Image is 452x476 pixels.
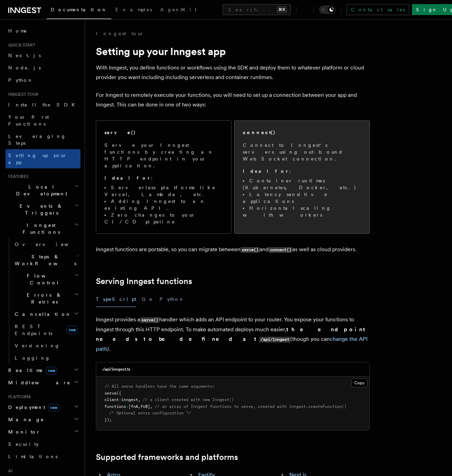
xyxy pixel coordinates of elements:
li: Latency sensitive applications [243,191,361,205]
span: fnB] [140,404,150,409]
a: Python [5,74,80,86]
p: Inngest provides a handler which adds an API endpoint to your router. You expose your functions t... [96,315,370,354]
span: Realtime [5,367,57,374]
p: With Inngest, you define functions or workflows using the SDK and deploy them to whatever platfor... [96,63,370,82]
button: Deploymentnew [5,401,80,413]
p: For Inngest to remotely execute your functions, you will need to set up a connection between your... [96,90,370,110]
p: : [104,175,223,181]
a: Setting up your app [5,149,80,168]
span: : [126,404,128,409]
button: Events & Triggers [5,200,80,219]
span: ({ [116,391,121,396]
button: Copy [351,378,367,387]
span: Your first Functions [8,114,49,127]
span: Limitations [8,454,58,459]
span: Errors & Retries [12,292,74,305]
a: Examples [111,2,156,18]
span: new [66,326,78,334]
span: Documentation [51,7,107,12]
span: Home [8,27,27,34]
span: Middleware [5,379,71,386]
a: AgentKit [156,2,201,18]
span: Quick start [5,42,35,48]
button: Local Development [5,181,80,200]
a: Documentation [47,2,111,19]
p: Serve your Inngest functions by creating an HTTP endpoint in your application. [104,142,223,169]
span: }); [104,417,112,422]
span: Node.js [8,65,41,70]
span: inngest [121,397,138,402]
a: Install the SDK [5,99,80,111]
li: Adding Inngest to an existing API. [104,198,223,211]
button: Realtimenew [5,364,80,376]
span: // an array of Inngest functions to serve, created with inngest.createFunction() [155,404,347,409]
span: /* Optional extra configuration */ [109,411,191,415]
h2: connect() [243,129,276,136]
span: functions [104,404,126,409]
a: Limitations [5,450,80,463]
span: new [48,404,59,411]
code: serve() [140,317,159,323]
button: Python [160,292,185,307]
p: : [243,168,361,175]
li: Container runtimes (Kubernetes, Docker, etc.) [243,177,361,191]
span: Security [8,441,39,447]
strong: Ideal for [104,175,151,181]
strong: Ideal for [243,168,289,174]
span: Install the SDK [8,102,79,107]
span: : [119,397,121,402]
span: Versioning [15,343,60,348]
p: Inngest functions are portable, so you can migrate between and as well as cloud providers. [96,245,370,255]
span: Setting up your app [8,153,67,165]
span: AgentKit [160,7,197,12]
a: Supported frameworks and platforms [96,452,238,462]
button: Cancellation [12,308,80,320]
a: Node.js [5,62,80,74]
span: Inngest tour [5,92,38,97]
span: Local Development [5,183,75,197]
span: Events & Triggers [5,203,75,216]
span: Flow Control [12,272,74,286]
span: Features [5,174,28,179]
button: TypeScript [96,292,136,307]
span: // a client created with new Inngest() [143,397,234,402]
a: Contact sales [347,4,409,15]
button: Steps & Workflows [12,250,80,270]
span: Python [8,77,33,83]
span: REST Endpoints [15,324,52,336]
span: Logging [15,355,50,361]
span: Overview [15,242,85,247]
span: , [150,404,152,409]
code: serve() [240,247,260,253]
span: Deployment [5,404,59,411]
span: Next.js [8,53,41,58]
h1: Setting up your Inngest app [96,45,370,57]
span: Monitor [5,428,40,435]
code: /api/inngest [259,337,290,343]
span: Examples [115,7,152,12]
button: Manage [5,413,80,426]
code: connect() [268,247,292,253]
button: Monitor [5,426,80,438]
a: Home [5,25,80,37]
kbd: ⌘K [277,6,287,13]
span: Cancellation [12,311,71,318]
span: // All serve handlers have the same arguments: [104,384,215,389]
button: Toggle dark mode [319,5,336,14]
a: Inngest tour [96,30,144,37]
li: Horizontal scaling with workers [243,205,361,218]
span: Inngest Functions [5,222,74,235]
a: connect()Connect to Inngest's servers using out-bound WebSocket connection.Ideal for:Container ru... [234,120,370,234]
a: Leveraging Steps [5,130,80,149]
span: serve [104,391,116,396]
a: REST Endpointsnew [12,320,80,339]
p: Connect to Inngest's servers using out-bound WebSocket connection. [243,142,361,162]
span: Manage [5,416,44,423]
span: , [138,397,140,402]
button: Middleware [5,376,80,389]
li: Serverless platforms like Vercel, Lambda, etc. [104,184,223,198]
a: Versioning [12,339,80,352]
button: Inngest Functions [5,219,80,238]
div: Inngest Functions [5,238,80,364]
button: Errors & Retries [12,289,80,308]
